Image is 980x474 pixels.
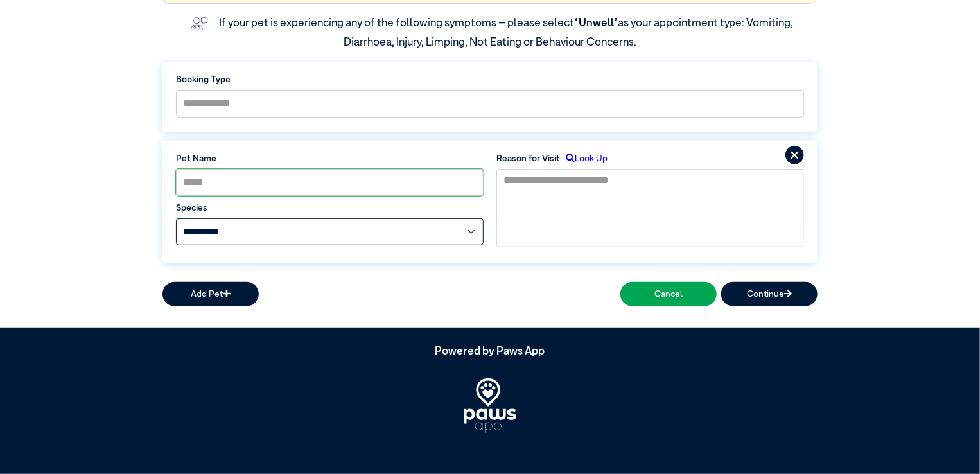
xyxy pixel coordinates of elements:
[574,18,618,29] span: “Unwell”
[186,13,213,35] img: vet
[176,152,484,165] label: Pet Name
[560,152,608,165] label: Look Up
[496,152,560,165] label: Reason for Visit
[162,282,259,306] button: Add Pet
[219,18,796,48] label: If your pet is experiencing any of the following symptoms – please select as your appointment typ...
[721,282,818,306] button: Continue
[464,378,516,433] img: PawsApp
[176,73,804,86] label: Booking Type
[176,202,484,215] label: Species
[162,346,818,358] h5: Powered by Paws App
[620,282,717,306] button: Cancel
